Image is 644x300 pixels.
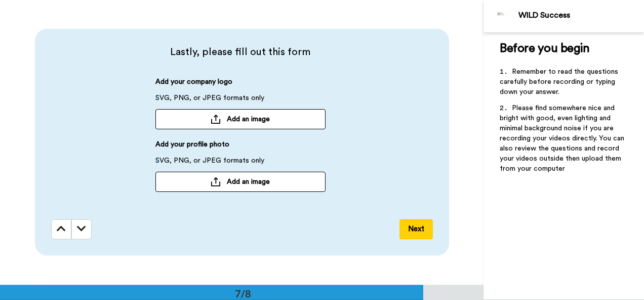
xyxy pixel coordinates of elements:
span: Remember to read the questions carefully before recording or typing down your answer. [500,68,620,95]
img: Profile Image [489,4,513,28]
span: SVG, PNG, or JPEG formats only [155,156,264,172]
span: Please find somewhere nice and bright with good, even lighting and minimal background noise if yo... [500,105,626,172]
span: Add an image [227,177,270,187]
span: Add an image [227,114,270,124]
button: Add an image [155,172,326,192]
span: Before you begin [500,42,589,55]
div: WILD Success [518,11,643,20]
span: Add your profile photo [155,139,229,156]
span: SVG, PNG, or JPEG formats only [155,93,264,109]
span: Lastly, please fill out this form [51,45,430,59]
button: Next [399,219,433,239]
button: Add an image [155,109,326,129]
span: Add your company logo [155,77,232,93]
